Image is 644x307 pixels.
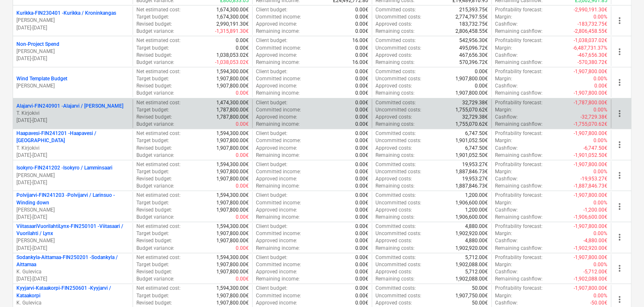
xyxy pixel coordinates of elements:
[136,237,172,244] p: Revised budget :
[462,114,488,121] p: 32,729.38€
[236,37,249,44] p: 0.00€
[355,90,368,97] p: 0.00€
[577,52,607,59] p: -467,656.30€
[136,75,169,82] p: Target budget :
[574,214,607,221] p: -1,906,600.00€
[136,82,172,90] p: Revised budget :
[459,21,488,28] p: 183,732.75€
[352,59,368,66] p: 16.00€
[16,152,129,159] p: [DATE] - [DATE]
[495,45,512,52] p: Margin :
[495,214,543,221] p: Remaining cashflow :
[136,152,174,159] p: Budget variance :
[16,110,129,117] p: T. Kirjokivi
[615,170,625,180] span: more_vert
[375,175,412,183] p: Approved costs :
[495,223,543,230] p: Profitability forecast :
[236,214,249,221] p: 0.00€
[256,6,287,13] p: Client budget :
[495,161,543,168] p: Profitability forecast :
[355,99,368,106] p: 0.00€
[495,82,518,90] p: Cashflow :
[495,28,543,35] p: Remaining cashflow :
[216,137,249,144] p: 1,907,800.00€
[455,152,488,159] p: 1,901,052.50€
[136,223,181,230] p: Net estimated cost :
[495,145,518,152] p: Cashflow :
[136,130,181,137] p: Net estimated cost :
[615,232,625,242] span: more_vert
[455,106,488,114] p: 1,755,070.62€
[593,168,607,175] p: 0.00%
[574,152,607,159] p: -1,901,052.50€
[256,99,287,106] p: Client budget :
[16,299,129,307] p: K. Gulevica
[375,145,412,152] p: Approved costs :
[495,199,512,206] p: Margin :
[216,82,249,90] p: 1,907,800.00€
[355,137,368,144] p: 0.00€
[355,161,368,168] p: 0.00€
[216,161,249,168] p: 1,594,300.00€
[16,179,129,186] p: [DATE] - [DATE]
[574,99,607,106] p: -1,787,800.00€
[495,114,518,121] p: Cashflow :
[574,37,607,44] p: -1,038,037.02€
[495,59,543,66] p: Remaining cashflow :
[16,103,123,110] p: Alajarvi-FIN240901 - Alajarvi / [PERSON_NAME]
[136,199,169,206] p: Target budget :
[375,28,415,35] p: Remaining costs :
[136,6,181,13] p: Net estimated cost :
[355,28,368,35] p: 0.00€
[256,68,287,75] p: Client budget :
[593,106,607,114] p: 0.00%
[459,6,488,13] p: 215,393.75€
[355,114,368,121] p: 0.00€
[256,230,301,237] p: Committed income :
[355,168,368,175] p: 0.00€
[16,192,129,206] p: Polvijarvi-FIN241203 - Polvijarvi / Larinsuo - Winding down
[16,10,129,31] div: Kurikka-FIN230401 -Kurikka / Kroninkangas[PERSON_NAME][DATE]-[DATE]
[615,16,625,26] span: more_vert
[355,68,368,75] p: 0.00€
[495,183,543,190] p: Remaining cashflow :
[16,192,129,221] div: Polvijarvi-FIN241203 -Polvijarvi / Larinsuo - Winding down[PERSON_NAME][DATE]-[DATE]
[16,223,129,237] p: ViitasaariVuorilahtiLynx-FIN250101 - Viitasaari / Vuorilahti / Lynx
[602,267,644,307] iframe: Chat Widget
[216,168,249,175] p: 1,907,800.00€
[593,230,607,237] p: 0.00%
[455,13,488,21] p: 2,774,797.55€
[375,192,416,199] p: Committed costs :
[256,206,297,214] p: Approved income :
[215,28,249,35] p: -1,315,891.30€
[455,137,488,144] p: 1,901,052.50€
[583,145,607,152] p: -6,747.50€
[216,114,249,121] p: 1,787,800.00€
[455,183,488,190] p: 1,887,846.73€
[574,161,607,168] p: -1,907,800.00€
[465,192,488,199] p: 1,200.00€
[256,214,300,221] p: Remaining income :
[16,145,129,152] p: T. Kirjokivi
[375,130,416,137] p: Committed costs :
[495,152,543,159] p: Remaining cashflow :
[375,45,421,52] p: Uncommitted costs :
[459,52,488,59] p: 467,656.30€
[375,6,416,13] p: Committed costs :
[256,199,301,206] p: Committed income :
[593,13,607,21] p: 0.00%
[375,223,416,230] p: Committed costs :
[355,152,368,159] p: 0.00€
[375,52,412,59] p: Approved costs :
[16,254,129,283] div: Sodankyla-Aittamaa-FIN250201 -Sodankyla / AittamaaK. Gulevica[DATE]-[DATE]
[256,145,297,152] p: Approved income :
[355,130,368,137] p: 0.00€
[462,99,488,106] p: 32,729.38€
[256,82,297,90] p: Approved income :
[136,106,169,114] p: Target budget :
[593,75,607,82] p: 0.00%
[355,145,368,152] p: 0.00€
[216,175,249,183] p: 1,907,800.00€
[355,199,368,206] p: 0.00€
[136,114,172,121] p: Revised budget :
